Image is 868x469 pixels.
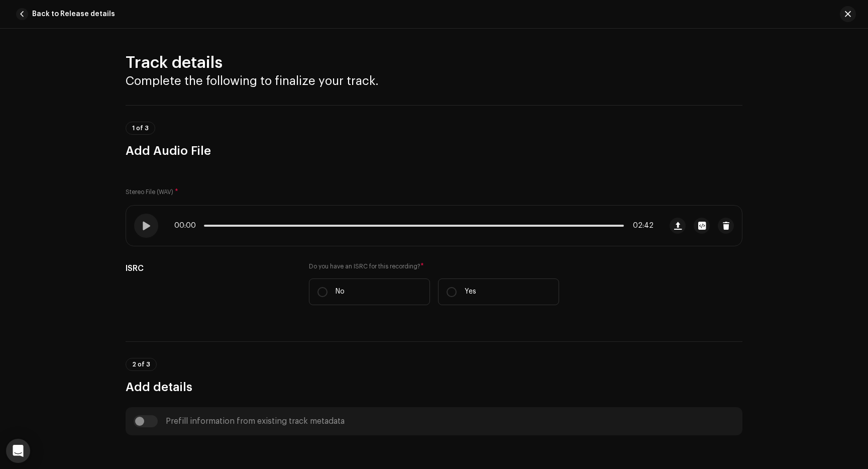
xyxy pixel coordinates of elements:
h3: Complete the following to finalize your track. [126,73,742,89]
div: Open Intercom Messenger [6,439,30,463]
h2: Track details [126,53,742,73]
p: Yes [465,287,476,297]
h3: Add Audio File [126,143,742,159]
small: Stereo File (WAV) [126,189,173,195]
p: No [336,287,345,297]
label: Do you have an ISRC for this recording? [309,262,559,270]
span: 02:42 [628,222,654,230]
h3: Add details [126,379,742,395]
span: 00:00 [174,222,200,230]
h5: ISRC [126,262,293,274]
